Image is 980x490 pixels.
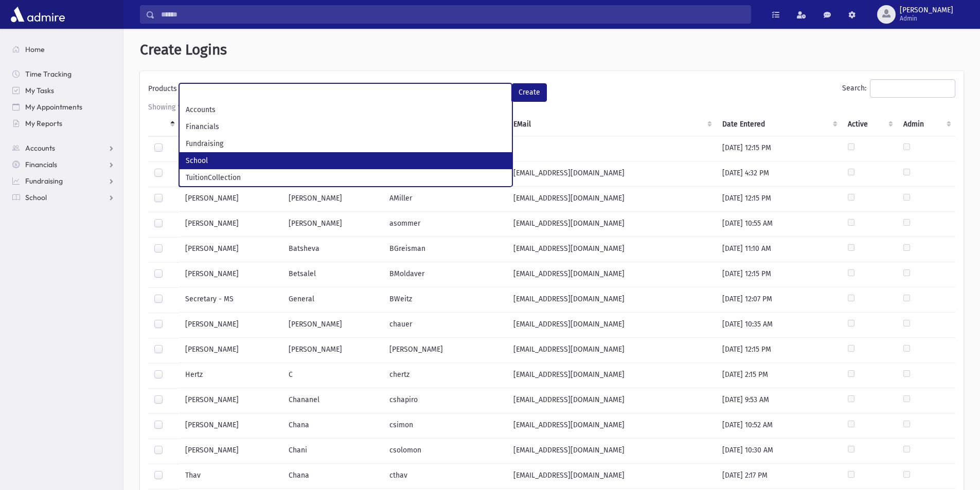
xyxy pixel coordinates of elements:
[900,6,953,14] span: [PERSON_NAME]
[716,287,842,313] td: [DATE] 12:07 PM
[25,102,82,112] span: My Appointments
[179,287,282,313] td: Secretary - MS
[507,338,716,363] td: [EMAIL_ADDRESS][DOMAIN_NAME]
[180,135,512,152] li: Fundraising
[179,439,282,464] td: [PERSON_NAME]
[25,86,54,95] span: My Tasks
[507,187,716,212] td: [EMAIL_ADDRESS][DOMAIN_NAME]
[282,237,383,262] td: Batsheva
[507,413,716,439] td: [EMAIL_ADDRESS][DOMAIN_NAME]
[179,237,282,262] td: [PERSON_NAME]
[180,152,512,169] li: School
[507,313,716,338] td: [EMAIL_ADDRESS][DOMAIN_NAME]
[179,338,282,363] td: [PERSON_NAME]
[383,388,508,413] td: cshapiro
[897,113,955,136] th: Admin : activate to sort column ascending
[148,102,955,113] div: Showing 1 to 25 of 67 entries
[148,113,179,136] th: : activate to sort column descending
[507,237,716,262] td: [EMAIL_ADDRESS][DOMAIN_NAME]
[25,193,47,202] span: School
[383,313,508,338] td: chauer
[282,363,383,388] td: C
[383,287,508,313] td: BWeitz
[507,287,716,313] td: [EMAIL_ADDRESS][DOMAIN_NAME]
[282,262,383,287] td: Betsalel
[4,115,123,132] a: My Reports
[282,388,383,413] td: Chananel
[716,338,842,363] td: [DATE] 12:15 PM
[507,363,716,388] td: [EMAIL_ADDRESS][DOMAIN_NAME]
[870,79,955,98] input: Search:
[282,413,383,439] td: Chana
[4,140,123,156] a: Accounts
[282,187,383,212] td: [PERSON_NAME]
[383,464,508,489] td: cthav
[507,388,716,413] td: [EMAIL_ADDRESS][DOMAIN_NAME]
[507,212,716,237] td: [EMAIL_ADDRESS][DOMAIN_NAME]
[383,237,508,262] td: BGreisman
[282,313,383,338] td: [PERSON_NAME]
[507,262,716,287] td: [EMAIL_ADDRESS][DOMAIN_NAME]
[716,313,842,338] td: [DATE] 10:35 AM
[507,113,716,136] th: EMail : activate to sort column ascending
[25,45,45,54] span: Home
[140,41,964,59] h1: Create Logins
[179,262,282,287] td: [PERSON_NAME]
[179,388,282,413] td: [PERSON_NAME]
[4,41,123,58] a: Home
[716,237,842,262] td: [DATE] 11:10 AM
[282,439,383,464] td: Chani
[25,69,72,79] span: Time Tracking
[179,187,282,212] td: [PERSON_NAME]
[4,82,123,99] a: My Tasks
[179,313,282,338] td: [PERSON_NAME]
[4,173,123,189] a: Fundraising
[282,338,383,363] td: [PERSON_NAME]
[507,439,716,464] td: [EMAIL_ADDRESS][DOMAIN_NAME]
[282,464,383,489] td: Chana
[716,212,842,237] td: [DATE] 10:55 AM
[512,83,547,102] button: Create
[25,160,57,169] span: Financials
[716,388,842,413] td: [DATE] 9:53 AM
[282,287,383,313] td: General
[383,363,508,388] td: chertz
[716,413,842,439] td: [DATE] 10:52 AM
[180,169,512,186] li: TuitionCollection
[8,4,67,25] img: AdmirePro
[842,113,897,136] th: Active : activate to sort column ascending
[25,143,55,153] span: Accounts
[180,118,512,135] li: Financials
[900,14,953,23] span: Admin
[383,413,508,439] td: csimon
[383,262,508,287] td: BMoldaver
[716,262,842,287] td: [DATE] 12:15 PM
[4,66,123,82] a: Time Tracking
[4,189,123,206] a: School
[25,176,63,186] span: Fundraising
[282,212,383,237] td: [PERSON_NAME]
[716,187,842,212] td: [DATE] 12:15 PM
[4,156,123,173] a: Financials
[716,161,842,187] td: [DATE] 4:32 PM
[716,136,842,161] td: [DATE] 12:15 PM
[383,338,508,363] td: [PERSON_NAME]
[180,101,512,118] li: Accounts
[179,413,282,439] td: [PERSON_NAME]
[179,212,282,237] td: [PERSON_NAME]
[4,99,123,115] a: My Appointments
[148,83,179,98] label: Products
[716,113,842,136] th: Date Entered : activate to sort column ascending
[383,212,508,237] td: asommer
[179,464,282,489] td: Thav
[507,161,716,187] td: [EMAIL_ADDRESS][DOMAIN_NAME]
[179,363,282,388] td: Hertz
[383,187,508,212] td: AMiller
[716,464,842,489] td: [DATE] 2:17 PM
[155,5,751,24] input: Search
[25,119,62,128] span: My Reports
[507,464,716,489] td: [EMAIL_ADDRESS][DOMAIN_NAME]
[842,79,955,98] label: Search:
[716,363,842,388] td: [DATE] 2:15 PM
[716,439,842,464] td: [DATE] 10:30 AM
